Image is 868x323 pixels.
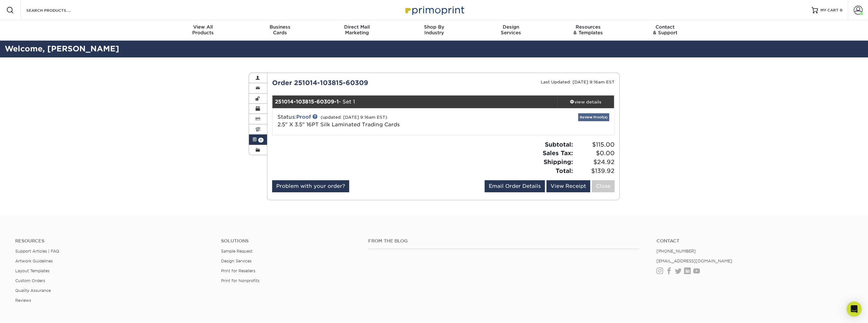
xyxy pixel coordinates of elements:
[656,249,696,254] a: [PHONE_NUMBER]
[249,135,267,145] a: 1
[241,20,318,41] a: BusinessCards
[221,259,251,263] a: Design Services
[550,20,627,41] a: Resources& Templates
[241,24,318,36] div: Cards
[543,149,573,156] strong: Sales Tax:
[592,180,615,192] a: Close
[221,268,255,273] a: Print for Resellers
[241,24,318,30] span: Business
[627,24,704,30] span: Contact
[846,301,862,317] div: Open Intercom Messenger
[165,24,242,30] span: View All
[221,249,252,254] a: Sample Request
[267,78,443,88] div: Order 251014-103815-60309
[15,249,59,254] a: Support Articles | FAQ
[840,8,843,12] span: 0
[402,3,466,17] img: Primoprint
[395,24,473,36] div: Industry
[544,158,573,165] strong: Shipping:
[578,113,609,121] a: Review Proof(s)
[545,141,573,148] strong: Subtotal:
[557,96,614,108] a: view details
[165,24,242,36] div: Products
[656,238,853,244] a: Contact
[550,24,627,36] div: & Templates
[556,167,573,174] strong: Total:
[473,24,550,30] span: Design
[15,278,45,283] a: Custom Orders
[277,122,400,128] a: 2.5" X 3.5" 16PT Silk Laminated Trading Cards
[368,238,639,244] h4: From the Blog
[26,6,88,14] input: SEARCH PRODUCTS.....
[318,20,395,41] a: Direct MailMarketing
[321,115,387,120] small: (updated: [DATE] 9:16am EST)
[575,167,615,175] span: $139.92
[221,238,359,244] h4: Solutions
[15,288,51,293] a: Quality Assurance
[575,149,615,158] span: $0.00
[296,114,311,120] a: Proof
[627,20,704,41] a: Contact& Support
[272,180,349,192] a: Problem with your order?
[15,238,212,244] h4: Resources
[820,8,839,13] span: MY CART
[15,298,31,303] a: Reviews
[656,259,732,263] a: [EMAIL_ADDRESS][DOMAIN_NAME]
[546,180,590,192] a: View Receipt
[318,24,395,36] div: Marketing
[318,24,395,30] span: Direct Mail
[473,24,550,36] div: Services
[485,180,545,192] a: Email Order Details
[557,99,614,105] div: view details
[550,24,627,30] span: Resources
[541,80,615,84] small: Last Updated: [DATE] 9:16am EST
[165,20,242,41] a: View AllProducts
[395,20,473,41] a: Shop ByIndustry
[473,20,550,41] a: DesignServices
[627,24,704,36] div: & Support
[395,24,473,30] span: Shop By
[15,259,53,263] a: Artwork Guidelines
[575,158,615,167] span: $24.92
[221,278,259,283] a: Print for Nonprofits
[575,140,615,149] span: $115.00
[258,138,264,142] span: 1
[15,268,49,273] a: Layout Templates
[272,96,557,108] div: - Set 1
[273,113,500,129] div: Status:
[275,99,339,105] strong: 251014-103815-60309-1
